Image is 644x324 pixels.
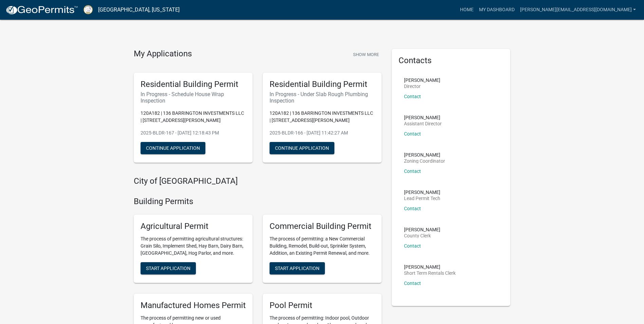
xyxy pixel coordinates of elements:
p: 2025-BLDR-167 - [DATE] 12:18:43 PM [141,129,246,137]
h5: Agricultural Permit [141,221,246,231]
img: Putnam County, Georgia [84,5,93,14]
button: Start Application [270,262,325,274]
p: [PERSON_NAME] [404,190,440,195]
a: Contact [404,168,421,174]
p: Zoning Coordinator [404,159,445,163]
p: Lead Permit Tech [404,196,440,201]
h4: City of [GEOGRAPHIC_DATA] [134,176,382,186]
a: Contact [404,206,421,211]
p: [PERSON_NAME] [404,265,456,269]
p: 2025-BLDR-166 - [DATE] 11:42:27 AM [270,129,375,137]
button: Show More [350,49,382,60]
a: Contact [404,94,421,99]
button: Continue Application [141,142,205,154]
h5: Pool Permit [270,301,375,310]
a: Contact [404,281,421,286]
span: Start Application [146,266,190,271]
h6: In Progress - Schedule House Wrap Inspection [141,91,246,104]
p: County Clerk [404,233,440,238]
p: Director [404,84,440,89]
a: Contact [404,131,421,137]
a: [GEOGRAPHIC_DATA], [US_STATE] [98,4,180,16]
p: Short Term Rentals Clerk [404,271,456,275]
p: 120A182 | 136 BARRINGTON INVESTMENTS LLC | [STREET_ADDRESS][PERSON_NAME] [141,110,246,124]
p: [PERSON_NAME] [404,227,440,232]
h5: Commercial Building Permit [270,221,375,231]
h4: My Applications [134,49,192,59]
p: The process of permitting: a New Commercial Building, Remodel, Build-out, Sprinkler System, Addit... [270,235,375,257]
button: Continue Application [270,142,334,154]
p: [PERSON_NAME] [404,115,442,120]
p: [PERSON_NAME] [404,152,445,157]
h5: Manufactured Homes Permit [141,301,246,310]
p: The process of permitting agricultural structures: Grain Silo, Implement Shed, Hay Barn, Dairy Ba... [141,235,246,257]
a: My Dashboard [476,3,517,16]
a: Contact [404,243,421,249]
h5: Residential Building Permit [141,79,246,89]
h4: Building Permits [134,197,382,206]
h5: Residential Building Permit [270,79,375,89]
a: Home [457,3,476,16]
p: Assistant Director [404,121,442,126]
h5: Contacts [399,56,504,66]
p: 120A182 | 136 BARRINGTON INVESTMENTS LLC | [STREET_ADDRESS][PERSON_NAME] [270,110,375,124]
h6: In Progress - Under Slab Rough Plumbing Inspection [270,91,375,104]
span: Start Application [275,266,319,271]
p: [PERSON_NAME] [404,78,440,83]
a: [PERSON_NAME][EMAIL_ADDRESS][DOMAIN_NAME] [517,3,639,16]
button: Start Application [141,262,196,274]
